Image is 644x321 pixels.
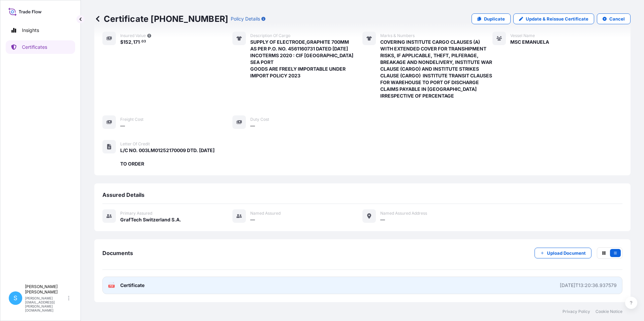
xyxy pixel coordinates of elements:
a: Duplicate [472,13,511,24]
a: Update & Reissue Certificate [513,13,594,24]
a: Privacy Policy [562,309,590,314]
span: — [380,216,385,223]
span: Primary assured [120,211,152,216]
a: PDFCertificate[DATE]T13:20:36.937579 [102,277,622,294]
div: [DATE]T13:20:36.937579 [560,282,617,289]
p: Duplicate [484,15,505,22]
span: $ [120,40,123,44]
p: Certificates [22,44,47,50]
span: — [250,122,255,129]
span: S [13,295,18,301]
button: Upload Document [535,248,591,258]
span: COVERING INSTITUTE CARGO CLAUSES (A) WITH EXTENDED COVER FOR TRANSHIPMENT RISKS, IF APPLICABLE, T... [380,39,492,99]
a: Certificates [6,40,75,54]
p: Update & Reissue Certificate [526,15,588,22]
span: L/C NO. 003LM01252170009 DTD. [DATE] TO ORDER [120,147,215,167]
span: Duty Cost [250,117,269,122]
p: Insights [22,27,39,34]
p: Cancel [609,15,625,22]
p: Upload Document [547,250,586,256]
p: [PERSON_NAME] [PERSON_NAME] [25,284,67,295]
p: [PERSON_NAME][EMAIL_ADDRESS][PERSON_NAME][DOMAIN_NAME] [25,296,67,312]
a: Cookie Notice [595,309,622,314]
span: Freight Cost [120,117,143,122]
span: . [140,40,141,43]
span: Named Assured Address [380,211,427,216]
span: — [250,216,255,223]
span: — [120,122,125,129]
span: MSC EMANUELA [510,39,549,45]
span: Letter of Credit [120,141,150,147]
span: 152 [123,40,131,44]
span: , [131,40,133,44]
p: Certificate [PHONE_NUMBER] [94,13,228,24]
span: Documents [102,250,133,256]
span: Named Assured [250,211,281,216]
button: Cancel [597,13,631,24]
span: 171 [133,40,140,44]
a: Insights [6,24,75,37]
span: Certificate [120,282,144,289]
span: SUPPLY OF ELECTRODE,GRAPHITE 700MM AS PER P.O. NO. 4561160731 DATED [DATE] INCOTERMS 2020 : CIF [... [250,39,362,79]
text: PDF [109,285,114,287]
p: Policy Details [231,15,260,22]
span: 03 [141,40,146,43]
span: GrafTech Switzerland S.A. [120,216,181,223]
span: Assured Details [102,191,144,198]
